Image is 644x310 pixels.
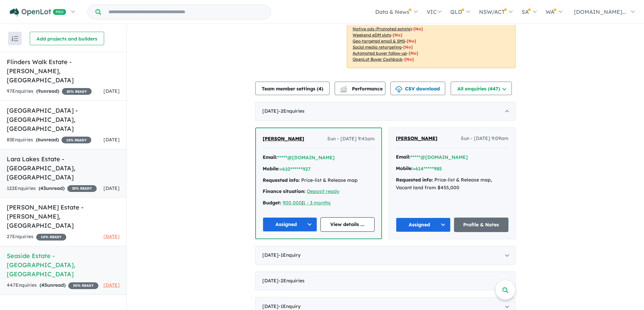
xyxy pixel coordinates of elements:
div: 97 Enquir ies [7,87,92,95]
div: [DATE] [255,246,516,265]
span: - 1 Enquir y [279,252,301,258]
img: bar-chart.svg [340,88,347,92]
span: - 2 Enquir ies [279,278,305,284]
span: 30 % READY [68,282,98,289]
span: 43 [40,185,46,191]
img: download icon [396,86,402,93]
span: Performance [341,86,383,92]
span: [PERSON_NAME] [263,136,304,142]
strong: Requested info: [396,177,433,183]
span: 20 % READY [62,88,92,95]
span: [No] [393,32,402,37]
span: [DATE] [103,137,120,143]
h5: Lara Lakes Estate - [GEOGRAPHIC_DATA] , [GEOGRAPHIC_DATA] [7,154,120,182]
div: Price-list & Release map [263,176,375,185]
span: [No] [404,57,414,62]
strong: Mobile: [263,166,280,172]
u: Weekend eDM slots [353,32,391,37]
span: 45 [41,282,47,288]
u: Social media retargeting [353,45,402,50]
div: [DATE] [255,102,516,121]
u: OpenLot Buyer Cashback [353,57,403,62]
span: [DOMAIN_NAME]... [574,8,626,15]
span: 9 [38,88,41,94]
a: [PERSON_NAME] [396,135,437,143]
u: Automated buyer follow-up [353,51,407,56]
h5: [GEOGRAPHIC_DATA] - [GEOGRAPHIC_DATA] , [GEOGRAPHIC_DATA] [7,106,120,133]
div: 447 Enquir ies [7,281,98,289]
span: [No] [409,51,418,56]
strong: Email: [263,154,277,160]
span: [DATE] [103,282,120,288]
strong: ( unread) [40,282,66,288]
h5: Seaside Estate - [GEOGRAPHIC_DATA] , [GEOGRAPHIC_DATA] [7,251,120,279]
span: 10 % READY [36,234,66,241]
u: Geo-targeted email & SMS [353,38,405,44]
button: Add projects and builders [30,32,104,45]
input: Try estate name, suburb, builder or developer [102,5,269,19]
img: sort.svg [11,36,18,41]
div: | [263,199,375,207]
strong: ( unread) [39,185,65,191]
strong: Budget: [263,200,281,206]
span: [DATE] [103,88,120,94]
span: [No] [413,26,423,31]
span: 15 % READY [62,137,91,143]
strong: Mobile: [396,165,413,171]
strong: Requested info: [263,177,300,183]
strong: ( unread) [36,88,59,94]
a: [PERSON_NAME] [263,135,304,143]
span: Sun - [DATE] 9:09am [461,135,508,143]
span: 6 [38,137,40,143]
a: 900,000 [283,200,302,206]
a: 1 - 3 months [303,200,331,206]
span: 4 [318,86,321,92]
span: [No] [403,45,413,50]
u: Native ads (Promoted estate) [353,26,412,31]
div: 27 Enquir ies [7,233,66,241]
button: Assigned [396,218,451,232]
a: Profile & Notes [454,218,509,232]
span: - 2 Enquir ies [279,108,305,114]
button: Team member settings (4) [255,82,330,95]
h5: Flinders Walk Estate - [PERSON_NAME] , [GEOGRAPHIC_DATA] [7,57,120,85]
button: Performance [335,82,385,95]
span: [DATE] [103,185,120,191]
strong: ( unread) [36,137,59,143]
a: View details ... [320,217,375,232]
img: Openlot PRO Logo White [10,8,66,17]
span: - 1 Enquir y [279,303,301,309]
span: [No] [407,38,416,44]
button: Assigned [263,217,317,232]
button: CSV download [390,82,445,95]
div: 83 Enquir ies [7,136,91,144]
span: Sun - [DATE] 9:41am [327,135,375,143]
div: Price-list & Release map, Vacant land from $455,000 [396,176,508,192]
div: 122 Enquir ies [7,185,97,193]
strong: Finance situation: [263,188,306,194]
h5: [PERSON_NAME] Estate - [PERSON_NAME] , [GEOGRAPHIC_DATA] [7,203,120,230]
a: Deposit ready [307,188,339,194]
span: 25 % READY [67,185,97,192]
img: line-chart.svg [340,86,347,90]
span: [PERSON_NAME] [396,135,437,141]
div: [DATE] [255,272,516,290]
button: All enquiries (447) [451,82,512,95]
strong: Email: [396,154,410,160]
span: [DATE] [103,233,120,239]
